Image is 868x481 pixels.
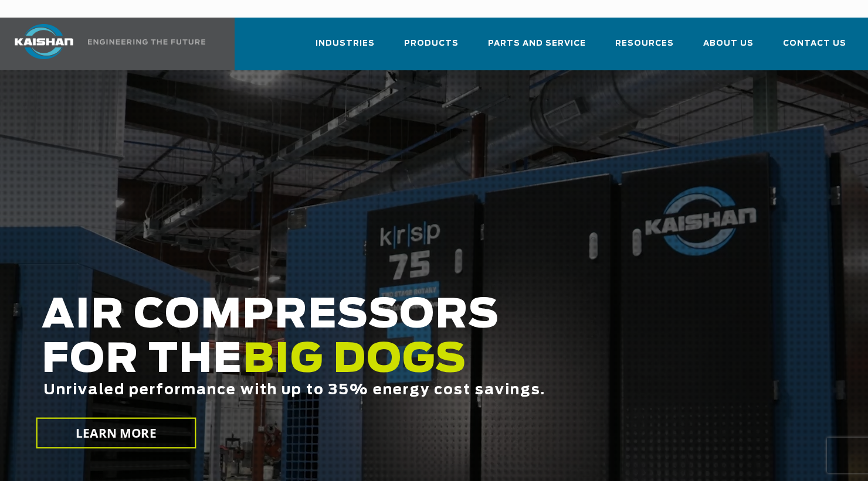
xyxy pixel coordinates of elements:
[615,37,674,50] span: Resources
[36,418,196,449] a: LEARN MORE
[488,28,586,68] a: Parts and Service
[488,37,586,50] span: Parts and Service
[43,383,545,397] span: Unrivaled performance with up to 35% energy cost savings.
[703,37,754,50] span: About Us
[783,37,846,50] span: Contact Us
[615,28,674,68] a: Resources
[316,37,375,50] span: Industries
[703,28,754,68] a: About Us
[404,28,459,68] a: Products
[316,28,375,68] a: Industries
[404,37,459,50] span: Products
[88,39,205,45] img: Engineering the future
[42,294,693,435] h2: AIR COMPRESSORS FOR THE
[783,28,846,68] a: Contact Us
[76,425,157,442] span: LEARN MORE
[243,340,467,380] span: BIG DOGS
